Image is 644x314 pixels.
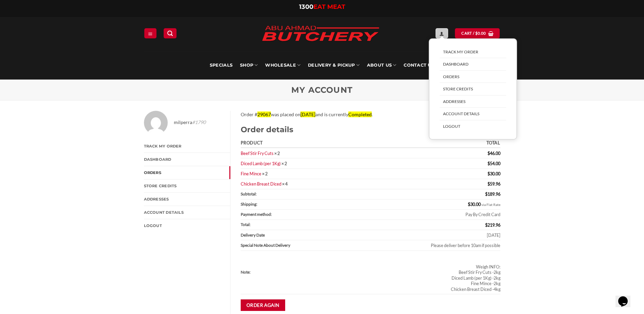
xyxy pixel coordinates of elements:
[144,28,157,38] a: Menu
[349,240,500,250] td: Please deliver before 10am if possible
[144,153,230,166] a: Dashboard
[282,181,288,187] strong: × 4
[144,219,230,232] a: Logout
[475,31,486,35] bdi: 0.00
[241,111,500,119] p: Order # was placed on and is currently .
[262,171,268,176] strong: × 2
[265,51,300,80] a: Wholesale
[241,230,349,240] th: Delivery Date
[487,171,500,176] bdi: 30.00
[485,191,487,197] span: $
[241,125,500,135] h2: Order details
[281,161,287,166] strong: × 2
[241,189,349,199] th: Subtotal:
[192,119,206,125] em: #1790
[241,181,281,187] a: Chicken Breast Diced
[475,30,478,36] span: $
[487,161,490,166] span: $
[440,83,506,95] a: Store Credits
[241,240,349,250] th: Special Note About Delivery
[241,251,349,295] th: Note:
[144,140,230,153] a: Track My Order
[241,138,349,148] th: Product
[349,230,500,240] td: [DATE]
[349,138,500,148] th: Total
[299,3,345,11] a: 1300EAT MEAT
[241,199,349,210] th: Shipping:
[241,220,349,230] th: Total:
[487,151,490,156] span: $
[144,206,230,219] a: Account details
[164,28,177,38] a: Search
[257,111,271,117] mark: 29067
[487,171,490,176] span: $
[349,210,500,220] td: Pay By Credit Card
[300,111,315,117] mark: [DATE]
[440,95,506,108] a: Addresses
[455,28,500,38] a: View cart
[404,51,434,80] a: Contact Us
[349,251,500,295] td: Weigh INFO: Beef Stir Fry Cuts -2kg Diced Lamb (per 1Kg) -2kg Fine Mince -2kg Chicken Breast Dice...
[487,181,490,187] span: $
[144,193,230,206] a: Addresses
[144,166,230,179] a: Orders
[240,51,258,80] a: SHOP
[241,171,261,176] a: Fine Mince
[144,85,500,95] h1: My Account
[241,151,274,156] a: Beef Stir Fry Cuts
[615,287,637,307] iframe: chat widget
[485,222,500,228] span: 219.96
[487,161,500,166] bdi: 54.00
[241,299,285,311] a: Order again
[256,21,385,47] img: Abu Ahmad Butchery
[348,111,372,117] mark: Completed
[144,179,230,192] a: Store Credits
[481,203,500,207] small: via Flat Rate
[241,161,281,166] a: Diced Lamb (per 1Kg)
[485,191,500,197] span: 189.96
[440,71,506,83] a: Orders
[308,51,360,80] a: Delivery & Pickup
[299,3,313,11] span: 1300
[487,181,500,187] bdi: 59.96
[241,210,349,220] th: Payment method:
[440,46,506,58] a: Track My Order
[440,120,506,133] a: Logout
[487,151,500,156] bdi: 46.00
[440,58,506,71] a: Dashboard
[468,202,481,207] span: 30.00
[436,28,448,38] a: My account
[468,202,470,207] span: $
[440,108,506,120] a: Account details
[313,3,345,11] span: EAT MEAT
[144,111,168,135] img: Avatar of milperra
[485,222,487,228] span: $
[461,30,486,36] span: Cart /
[210,51,233,80] a: Specials
[174,119,206,126] span: milperra
[144,140,230,232] nav: Account pages
[367,51,396,80] a: About Us
[274,151,280,156] strong: × 2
